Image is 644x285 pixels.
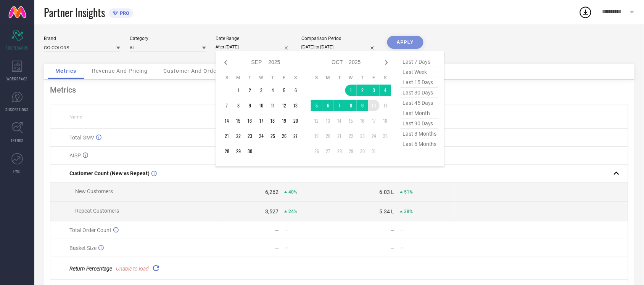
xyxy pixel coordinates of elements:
td: Mon Sep 08 2025 [233,100,244,111]
td: Tue Sep 23 2025 [244,130,256,142]
div: Next month [382,58,391,67]
td: Wed Sep 24 2025 [256,130,267,142]
td: Thu Oct 16 2025 [357,115,368,126]
th: Thursday [267,75,279,81]
div: Previous month [221,58,230,67]
span: 38% [404,209,413,214]
td: Fri Oct 17 2025 [368,115,380,126]
td: Wed Sep 10 2025 [256,100,267,111]
span: PRO [118,10,129,16]
td: Sat Sep 27 2025 [290,130,301,142]
th: Friday [279,75,290,81]
td: Fri Oct 10 2025 [368,100,380,111]
span: Basket Size [69,245,97,251]
td: Tue Sep 02 2025 [244,85,256,96]
span: last 7 days [401,57,439,67]
td: Fri Oct 03 2025 [368,85,380,96]
td: Sat Oct 18 2025 [380,115,391,126]
span: SUGGESTIONS [6,107,29,112]
div: 5.34 L [379,208,394,215]
td: Mon Sep 01 2025 [233,85,244,96]
div: — [275,245,279,251]
div: — [285,227,339,233]
td: Thu Oct 02 2025 [357,85,368,96]
td: Fri Sep 26 2025 [279,130,290,142]
th: Tuesday [244,75,256,81]
td: Sun Oct 19 2025 [311,130,322,142]
span: last month [401,108,439,118]
td: Mon Sep 22 2025 [233,130,244,142]
div: Brand [44,36,120,41]
span: last 15 days [401,77,439,88]
span: WORKSPACE [7,76,28,82]
th: Tuesday [334,75,345,81]
th: Sunday [311,75,322,81]
div: — [400,245,454,251]
input: Select date range [216,43,292,51]
span: Total Order Count [69,227,111,233]
th: Monday [322,75,334,81]
td: Sat Sep 06 2025 [290,85,301,96]
td: Tue Sep 16 2025 [244,115,256,126]
span: New Customers [75,188,113,194]
td: Tue Oct 28 2025 [334,146,345,157]
div: Reload "Return Percentage " [151,263,161,274]
span: Repeat Customers [75,208,119,214]
td: Sat Oct 11 2025 [380,100,391,111]
div: Comparison Period [301,36,378,41]
td: Thu Oct 23 2025 [357,130,368,142]
td: Wed Oct 08 2025 [345,100,357,111]
span: last 6 months [401,139,439,149]
span: AISP [69,152,81,159]
td: Wed Sep 17 2025 [256,115,267,126]
span: SCORECARDS [6,45,29,51]
th: Wednesday [345,75,357,81]
div: 6.03 L [379,189,394,195]
span: FWD [14,168,21,174]
span: Name [69,114,82,120]
td: Tue Oct 21 2025 [334,130,345,142]
td: Thu Oct 30 2025 [357,146,368,157]
td: Mon Sep 29 2025 [233,146,244,157]
td: Mon Oct 20 2025 [322,130,334,142]
td: Wed Oct 29 2025 [345,146,357,157]
span: last 3 months [401,129,439,139]
td: Thu Sep 18 2025 [267,115,279,126]
td: Tue Sep 09 2025 [244,100,256,111]
td: Mon Oct 13 2025 [322,115,334,126]
th: Thursday [357,75,368,81]
span: 40% [288,189,297,195]
td: Sun Sep 21 2025 [221,130,233,142]
div: 6,262 [265,189,279,195]
td: Thu Sep 11 2025 [267,100,279,111]
td: Sat Oct 25 2025 [380,130,391,142]
td: Sun Sep 28 2025 [221,146,233,157]
td: Tue Oct 14 2025 [334,115,345,126]
td: Wed Oct 15 2025 [345,115,357,126]
span: 24% [288,209,297,214]
td: Wed Sep 03 2025 [256,85,267,96]
td: Sun Sep 14 2025 [221,115,233,126]
td: Sat Sep 13 2025 [290,100,301,111]
td: Sun Oct 05 2025 [311,100,322,111]
td: Sun Oct 12 2025 [311,115,322,126]
span: last week [401,67,439,77]
td: Thu Sep 25 2025 [267,130,279,142]
span: Partner Insights [44,5,105,20]
span: Unable to load [116,266,149,272]
div: — [400,227,454,233]
span: Revenue And Pricing [92,68,148,74]
span: last 30 days [401,88,439,98]
div: — [285,245,339,251]
span: last 45 days [401,98,439,108]
span: Metrics [55,68,76,74]
td: Mon Sep 15 2025 [233,115,244,126]
span: Customer And Orders [163,68,222,74]
span: Customer Count (New vs Repeat) [69,170,150,176]
td: Fri Sep 05 2025 [279,85,290,96]
td: Thu Oct 09 2025 [357,100,368,111]
div: Category [130,36,206,41]
td: Sun Sep 07 2025 [221,100,233,111]
th: Monday [233,75,244,81]
div: — [390,245,394,251]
